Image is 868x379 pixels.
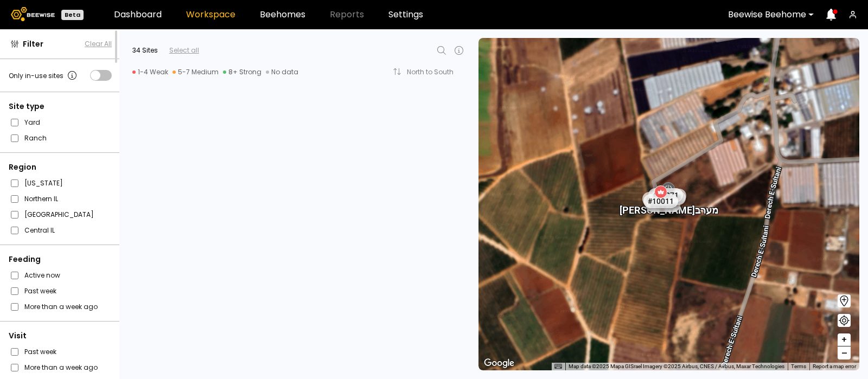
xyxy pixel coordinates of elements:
[841,333,847,346] span: +
[9,330,112,342] div: Visit
[23,38,43,50] span: Filter
[554,363,562,370] button: Keyboard shortcuts
[838,333,851,346] button: +
[186,10,235,19] a: Workspace
[85,39,112,49] button: Clear All
[24,269,60,281] label: Active now
[169,46,199,55] div: Select all
[643,194,678,208] div: # 10011
[388,10,423,19] a: Settings
[61,10,84,20] div: Beta
[24,362,98,373] label: More than a week ago
[24,285,56,297] label: Past week
[24,117,40,128] label: Yard
[620,192,718,215] div: [PERSON_NAME] מערב
[223,68,261,76] div: 8+ Strong
[9,101,112,112] div: Site type
[330,10,364,19] span: Reports
[841,346,847,360] span: –
[173,68,219,76] div: 5-7 Medium
[9,162,112,173] div: Region
[132,68,168,76] div: 1-4 Weak
[481,356,517,370] img: Google
[132,46,158,55] div: 34 Sites
[24,193,58,204] label: Northern IL
[9,254,112,265] div: Feeding
[24,177,63,189] label: [US_STATE]
[642,192,677,206] div: # 10221
[24,224,55,236] label: Central IL
[813,363,856,369] a: Report a map error
[838,346,851,359] button: –
[646,198,680,212] div: # 10093
[260,10,305,19] a: Beehomes
[24,132,47,144] label: Ranch
[114,10,162,19] a: Dashboard
[481,356,517,370] a: Open this area in Google Maps (opens a new window)
[11,7,55,21] img: Beewise logo
[791,363,806,369] a: Terms (opens in new tab)
[9,69,79,82] div: Only in-use sites
[24,209,94,220] label: [GEOGRAPHIC_DATA]
[266,68,298,76] div: No data
[569,363,784,369] span: Map data ©2025 Mapa GISrael Imagery ©2025 Airbus, CNES / Airbus, Maxar Technologies
[407,69,461,75] div: North to South
[24,346,56,357] label: Past week
[24,301,98,312] label: More than a week ago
